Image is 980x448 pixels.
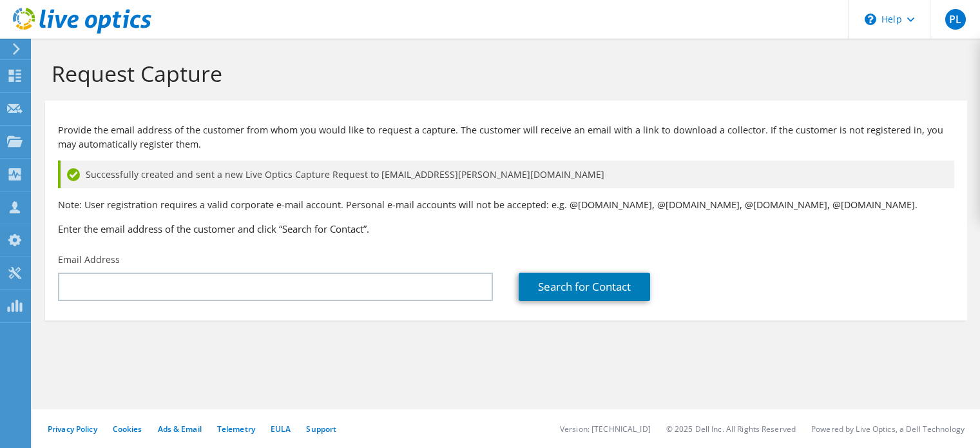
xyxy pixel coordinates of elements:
[58,123,954,151] p: Provide the email address of the customer from whom you would like to request a capture. The cust...
[158,424,202,434] a: Ads & Email
[666,424,796,434] li: © 2025 Dell Inc. All Rights Reserved
[271,424,291,434] a: EULA
[217,424,255,434] a: Telemetry
[86,168,604,182] span: Successfully created and sent a new Live Optics Capture Request to [EMAIL_ADDRESS][PERSON_NAME][D...
[48,424,97,434] a: Privacy Policy
[865,14,876,25] svg: \n
[519,273,650,301] a: Search for Contact
[58,222,954,236] h3: Enter the email address of the customer and click “Search for Contact”.
[58,198,954,212] p: Note: User registration requires a valid corporate e-mail account. Personal e-mail accounts will ...
[58,253,120,266] label: Email Address
[306,424,336,434] a: Support
[52,60,954,87] h1: Request Capture
[945,9,966,30] span: PL
[560,424,651,434] li: Version: [TECHNICAL_ID]
[113,424,142,434] a: Cookies
[811,424,965,434] li: Powered by Live Optics, a Dell Technology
